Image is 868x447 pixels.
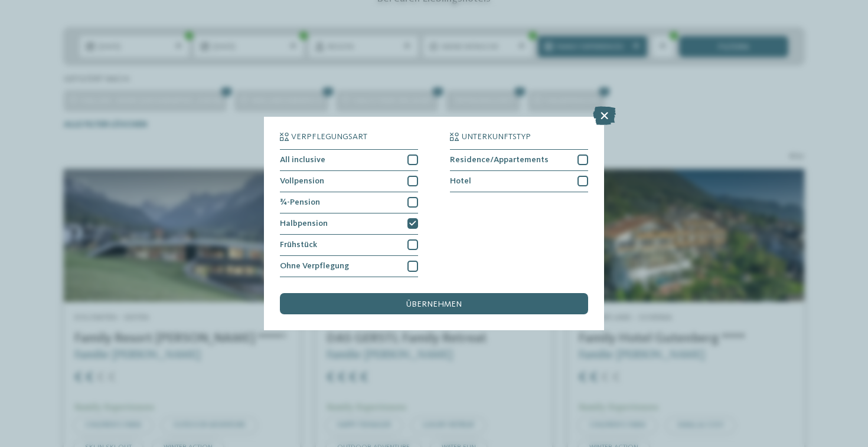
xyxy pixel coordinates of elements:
[280,177,324,185] span: Vollpension
[406,300,462,308] span: übernehmen
[280,262,349,270] span: Ohne Verpflegung
[291,133,367,141] span: Verpflegungsart
[280,241,317,249] span: Frühstück
[280,219,328,228] span: Halbpension
[280,156,325,164] span: All inclusive
[450,177,471,185] span: Hotel
[280,198,320,206] span: ¾-Pension
[450,156,549,164] span: Residence/Appartements
[462,133,531,141] span: Unterkunftstyp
